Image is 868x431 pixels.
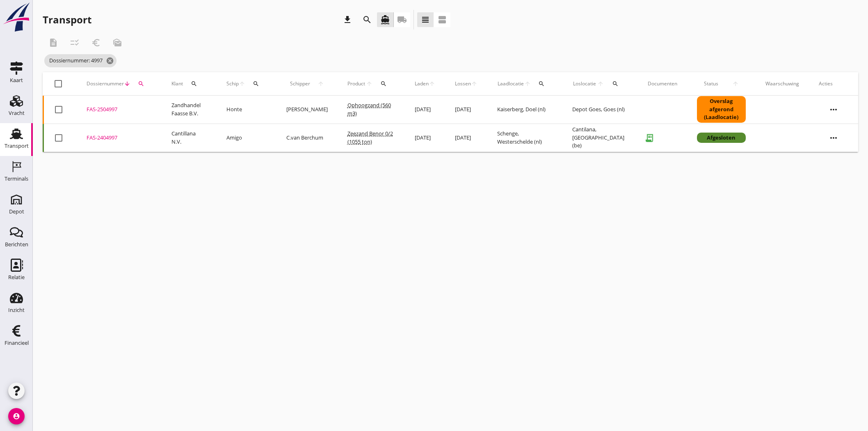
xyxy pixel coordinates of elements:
i: search [612,80,619,87]
td: Amigo [217,124,276,152]
i: search [538,80,545,87]
div: Overslag afgerond (Laadlocatie) [697,96,746,123]
td: [DATE] [405,96,445,124]
div: Transport [43,13,91,26]
td: C.van Berchum [276,124,338,152]
span: Product [347,80,365,87]
td: [DATE] [445,124,487,152]
span: Ophoogzand (560 m3) [347,101,391,117]
div: FAS-2404997 [87,134,152,142]
span: Loslocatie [572,80,596,87]
span: Schipper [286,80,314,87]
div: Inzicht [8,307,25,313]
div: Waarschuwing [765,80,799,87]
div: Klant [171,74,207,94]
td: Cantilana, [GEOGRAPHIC_DATA] (be) [562,124,637,152]
i: download [343,15,352,25]
span: Laden [415,80,429,87]
i: more_horiz [822,98,845,121]
i: arrow_upward [365,80,372,87]
span: Zeezand Benor 0/2 (1055 ton) [347,130,393,145]
span: Lossen [455,80,471,87]
i: cancel [106,57,114,65]
div: Acties [819,80,848,87]
i: search [138,80,144,87]
i: more_horiz [822,126,845,149]
i: search [191,80,197,87]
i: arrow_upward [596,80,604,87]
div: Depot [9,209,24,214]
div: Financieel [5,340,29,346]
i: arrow_downward [124,80,130,87]
td: Depot Goes, Goes (nl) [562,96,637,124]
img: logo-small.a267ee39.svg [2,2,31,32]
div: Transport [5,143,29,149]
div: Kaart [10,78,23,83]
td: Zandhandel Faasse B.V. [162,96,217,124]
div: Afgesloten [697,133,746,143]
i: directions_boat [380,15,390,25]
i: search [380,80,387,87]
span: Dossiernummer: 4997 [44,54,116,67]
i: search [253,80,259,87]
td: Honte [217,96,276,124]
td: [PERSON_NAME] [276,96,338,124]
i: arrow_upward [524,80,531,87]
td: Schenge, Westerschelde (nl) [487,124,562,152]
i: receipt_long [641,130,658,146]
div: Vracht [9,110,25,116]
i: view_headline [420,15,430,25]
td: Cantillana N.V. [162,124,217,152]
span: Status [697,80,725,87]
i: view_agenda [437,15,447,25]
span: Dossiernummer [87,80,124,87]
div: Relatie [8,275,25,280]
i: local_shipping [397,15,407,25]
td: [DATE] [405,124,445,152]
i: arrow_upward [429,80,435,87]
i: search [362,15,372,25]
div: Terminals [5,176,28,181]
td: [DATE] [445,96,487,124]
i: arrow_upward [314,80,328,87]
span: Laadlocatie [497,80,524,87]
div: Documenten [648,80,677,87]
i: arrow_upward [725,80,746,87]
span: Schip [226,80,239,87]
td: Kaiserberg, Doel (nl) [487,96,562,124]
i: account_circle [8,408,25,424]
div: FAS-2504997 [87,105,152,114]
div: Berichten [5,242,28,247]
i: arrow_upward [471,80,477,87]
i: arrow_upward [239,80,245,87]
